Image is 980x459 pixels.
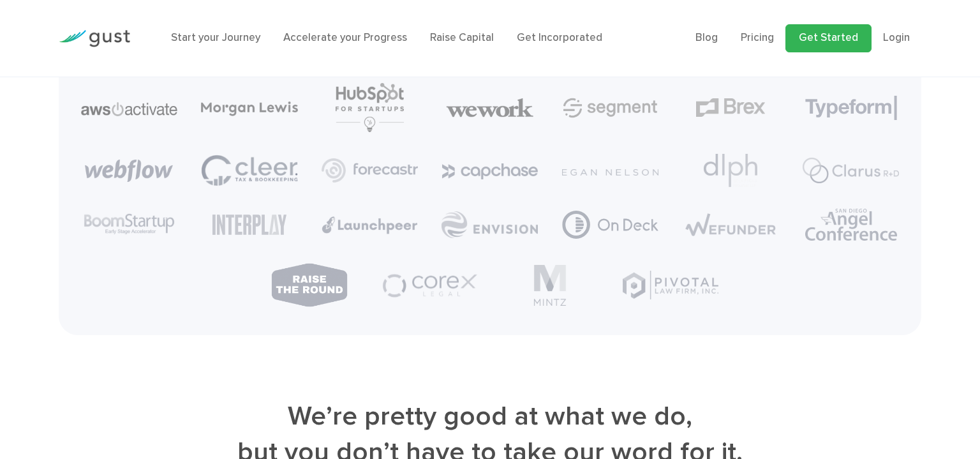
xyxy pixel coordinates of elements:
a: Start your Journey [171,31,260,44]
img: Brex [696,98,765,117]
img: Forecast [322,158,419,183]
a: Blog [695,31,718,44]
img: Envision [442,211,538,238]
img: Boomstartup [81,211,178,238]
img: Morgan Lewis [201,102,298,116]
img: Corex [382,269,479,301]
a: Pricing [741,31,774,44]
a: Login [883,31,910,44]
img: Mintz [533,265,567,306]
img: Typeform [805,96,897,120]
img: Pivotal [623,271,718,299]
a: Accelerate your Progress [283,31,407,44]
img: Raise The Round [270,262,349,308]
img: Wefunder [682,211,779,239]
img: Launchpeer [322,216,419,235]
img: Aws [81,102,178,116]
img: Angel Conference [805,209,897,241]
img: Clarus [803,158,900,184]
img: Capchase [442,163,538,179]
a: Get Incorporated [517,31,602,44]
a: Get Started [785,24,872,52]
img: Interplay [212,214,286,235]
img: Hubspot [336,83,404,132]
img: Egan Nelson [562,169,659,176]
a: Raise Capital [430,31,494,44]
img: Gust Logo [59,30,130,47]
img: Cleer Tax Bookeeping Logo [201,154,298,186]
img: We Work [446,97,534,119]
img: Webflow [85,160,173,182]
img: Segment [562,88,659,128]
img: Group 1226 [562,211,659,239]
img: Dlph [704,154,757,187]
